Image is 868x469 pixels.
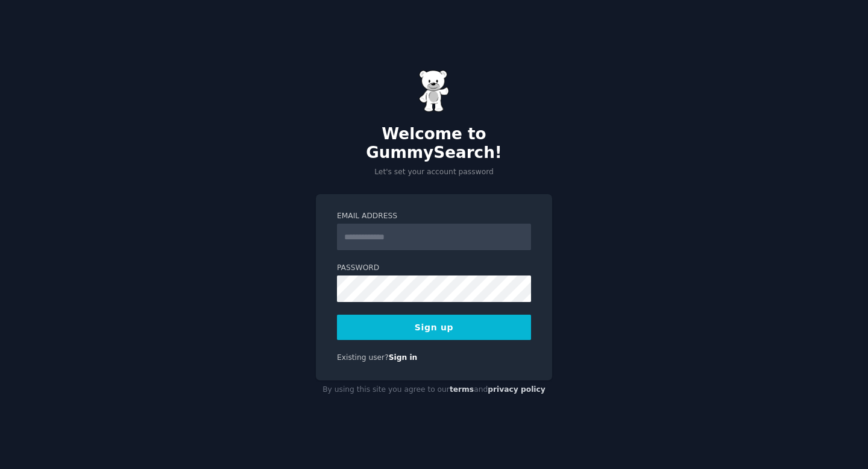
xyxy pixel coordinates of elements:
span: Existing user? [337,353,389,362]
p: Let's set your account password [316,167,552,178]
a: privacy policy [488,385,546,394]
label: Password [337,263,531,274]
div: By using this site you agree to our and [316,380,552,400]
button: Sign up [337,315,531,340]
label: Email Address [337,211,531,222]
h2: Welcome to GummySearch! [316,125,552,163]
a: terms [450,385,474,394]
img: Gummy Bear [419,70,449,112]
a: Sign in [389,353,418,362]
